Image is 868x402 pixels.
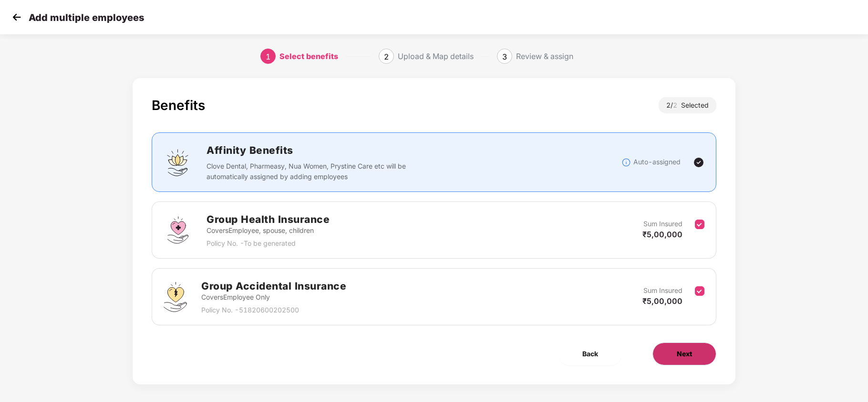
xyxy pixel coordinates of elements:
[558,342,622,365] button: Back
[207,142,549,158] h2: Affinity Benefits
[643,285,682,296] p: Sum Insured
[207,238,330,249] p: Policy No. - To be generated
[693,157,704,168] img: svg+xml;base64,PHN2ZyBpZD0iVGljay0yNHgyNCIgeG1sbnM9Imh0dHA6Ly93d3cudzMub3JnLzIwMDAvc3ZnIiB3aWR0aD...
[659,97,716,113] div: 2 / Selected
[582,349,598,359] span: Back
[207,211,330,227] h2: Group Health Insurance
[621,158,631,167] img: svg+xml;base64,PHN2ZyBpZD0iSW5mb18tXzMyeDMyIiBkYXRhLW5hbWU9IkluZm8gLSAzMngzMiIgeG1sbnM9Imh0dHA6Ly...
[652,342,716,365] button: Next
[516,49,573,64] div: Review & assign
[201,292,346,302] p: Covers Employee Only
[10,10,24,24] img: svg+xml;base64,PHN2ZyB4bWxucz0iaHR0cDovL3d3dy53My5vcmcvMjAwMC9zdmciIHdpZHRoPSIzMCIgaGVpZ2h0PSIzMC...
[164,216,192,244] img: svg+xml;base64,PHN2ZyBpZD0iR3JvdXBfSGVhbHRoX0luc3VyYW5jZSIgZGF0YS1uYW1lPSJHcm91cCBIZWFsdGggSW5zdX...
[502,52,507,61] span: 3
[643,219,682,229] p: Sum Insured
[266,52,270,61] span: 1
[384,52,389,61] span: 2
[398,49,474,64] div: Upload & Map details
[164,148,192,177] img: svg+xml;base64,PHN2ZyBpZD0iQWZmaW5pdHlfQmVuZWZpdHMiIGRhdGEtbmFtZT0iQWZmaW5pdHkgQmVuZWZpdHMiIHhtbG...
[164,282,187,312] img: svg+xml;base64,PHN2ZyB4bWxucz0iaHR0cDovL3d3dy53My5vcmcvMjAwMC9zdmciIHdpZHRoPSI0OS4zMjEiIGhlaWdodD...
[152,97,205,113] div: Benefits
[207,225,330,236] p: Covers Employee, spouse, children
[201,305,346,315] p: Policy No. - 51820600202500
[29,12,144,23] p: Add multiple employees
[279,49,338,64] div: Select benefits
[673,101,681,109] span: 2
[677,349,692,359] span: Next
[642,230,682,239] span: ₹5,00,000
[642,296,682,306] span: ₹5,00,000
[633,157,681,167] p: Auto-assigned
[207,161,412,182] p: Clove Dental, Pharmeasy, Nua Women, Prystine Care etc will be automatically assigned by adding em...
[201,278,346,294] h2: Group Accidental Insurance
